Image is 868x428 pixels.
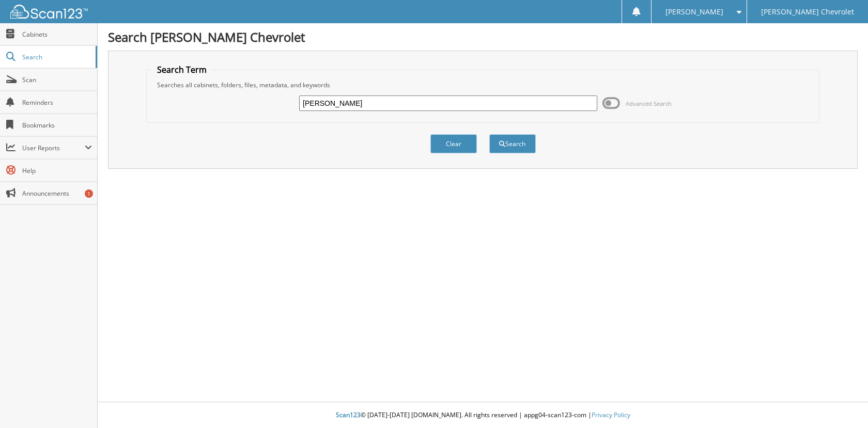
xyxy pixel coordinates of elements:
[761,9,854,15] span: [PERSON_NAME] Chevrolet
[108,28,858,45] h1: Search [PERSON_NAME] Chevrolet
[22,53,90,61] span: Search
[336,410,361,419] span: Scan123
[22,121,92,130] span: Bookmarks
[22,166,92,175] span: Help
[489,134,536,153] button: Search
[22,30,92,39] span: Cabinets
[85,189,93,198] div: 1
[22,75,92,84] span: Scan
[98,403,868,428] div: © [DATE]-[DATE] [DOMAIN_NAME]. All rights reserved | appg04-scan123-com |
[22,98,92,107] span: Reminders
[152,64,212,75] legend: Search Term
[592,410,630,419] a: Privacy Policy
[430,134,477,153] button: Clear
[22,144,85,152] span: User Reports
[152,81,814,89] div: Searches all cabinets, folders, files, metadata, and keywords
[22,189,92,198] span: Announcements
[626,100,672,107] span: Advanced Search
[10,5,88,19] img: scan123-logo-white.svg
[665,9,723,15] span: [PERSON_NAME]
